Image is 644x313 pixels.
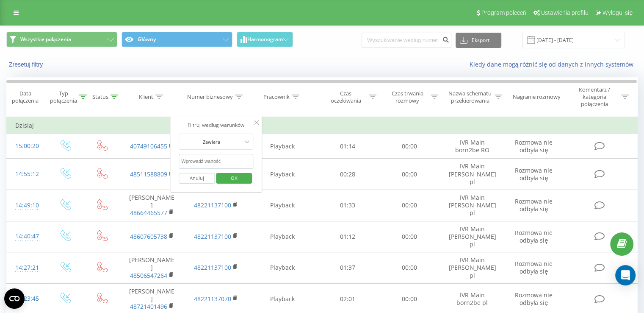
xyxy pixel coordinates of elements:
[7,90,44,104] div: Data połączenia
[615,265,636,285] div: Open Intercom Messenger
[440,190,504,221] td: IVR Main [PERSON_NAME] pl
[317,134,379,159] td: 01:14
[120,190,184,221] td: [PERSON_NAME]
[317,252,379,284] td: 01:37
[15,166,38,182] div: 14:55:12
[15,138,38,154] div: 15:00:20
[569,86,619,108] div: Komentarz / kategoria połączenia
[515,229,553,244] span: Rozmowa nie odbyła się
[216,173,252,184] button: OK
[15,291,38,307] div: 14:23:45
[440,159,504,190] td: IVR Main [PERSON_NAME] pl
[15,197,38,214] div: 14:49:10
[139,93,153,101] div: Klient
[379,190,440,221] td: 00:00
[325,90,367,104] div: Czas oczekiwania
[440,252,504,284] td: IVR Main [PERSON_NAME] pl
[187,93,233,101] div: Numer biznesowy
[130,232,167,240] a: 48607605738
[179,121,253,129] div: Filtruj według warunków
[248,159,317,190] td: Playback
[379,134,440,159] td: 00:00
[362,33,451,48] input: Wyszukiwanie według numeru
[120,252,184,284] td: [PERSON_NAME]
[6,61,47,68] button: Zresetuj filtry
[541,9,589,16] span: Ustawienia profilu
[4,288,25,309] button: Open CMP widget
[92,93,108,101] div: Status
[15,228,38,245] div: 14:40:47
[248,134,317,159] td: Playback
[515,291,553,307] span: Rozmowa nie odbyła się
[379,159,440,190] td: 00:00
[379,252,440,284] td: 00:00
[263,93,290,101] div: Pracownik
[515,166,553,182] span: Rozmowa nie odbyła się
[6,32,117,47] button: Wszystkie połączenia
[481,9,526,16] span: Program poleceń
[122,32,232,47] button: Główny
[15,260,38,276] div: 14:27:21
[603,9,633,16] span: Wyloguj się
[515,138,553,154] span: Rozmowa nie odbyła się
[248,190,317,221] td: Playback
[515,260,553,275] span: Rozmowa nie odbyła się
[130,170,167,178] a: 48511588809
[222,171,246,184] span: OK
[194,232,231,240] a: 48221137100
[247,36,283,42] span: Harmonogram
[248,221,317,252] td: Playback
[20,36,71,43] span: Wszystkie połączenia
[130,271,167,279] a: 48506547264
[317,221,379,252] td: 01:12
[469,60,638,68] a: Kiedy dane mogą różnić się od danych z innych systemów
[130,302,167,310] a: 48721401496
[448,90,492,104] div: Nazwa schematu przekierowania
[440,134,504,159] td: IVR Main born2be RO
[194,263,231,271] a: 48221137100
[248,252,317,284] td: Playback
[130,142,167,150] a: 40749106455
[7,117,638,134] td: Dzisiaj
[317,190,379,221] td: 01:33
[440,221,504,252] td: IVR Main [PERSON_NAME] pl
[456,33,501,48] button: Eksport
[50,90,77,104] div: Typ połączenia
[513,93,561,101] div: Nagranie rozmowy
[130,209,167,217] a: 48664465577
[179,173,215,184] button: Anuluj
[317,159,379,190] td: 00:28
[237,32,293,47] button: Harmonogram
[379,221,440,252] td: 00:00
[386,90,428,104] div: Czas trwania rozmowy
[194,295,231,303] a: 48221137070
[194,201,231,209] a: 48221137100
[179,154,253,169] input: Wprowadź wartość
[515,197,553,213] span: Rozmowa nie odbyła się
